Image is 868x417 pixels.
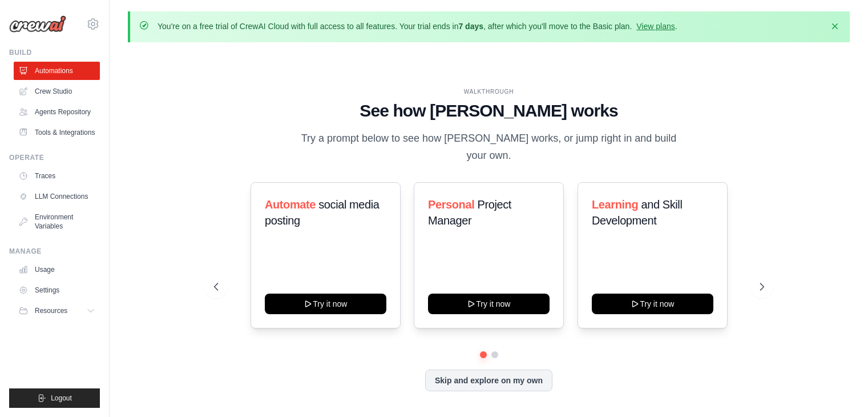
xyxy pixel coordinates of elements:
span: Resources [35,306,67,315]
div: Build [9,48,100,57]
a: Environment Variables [14,208,100,235]
span: Personal [428,198,474,211]
a: Usage [14,260,100,279]
span: social media posting [265,198,380,227]
span: Project Manager [428,198,511,227]
button: Resources [14,302,100,320]
button: Try it now [428,294,550,314]
a: LLM Connections [14,187,100,206]
button: Try it now [592,294,713,314]
img: Logo [9,15,66,33]
span: Learning [592,198,638,211]
a: Agents Repository [14,103,100,121]
p: Try a prompt below to see how [PERSON_NAME] works, or jump right in and build your own. [297,130,681,164]
span: Logout [51,394,72,403]
p: You're on a free trial of CrewAI Cloud with full access to all features. Your trial ends in , aft... [158,21,677,32]
a: Crew Studio [14,82,100,101]
div: WALKTHROUGH [214,87,764,96]
span: Automate [265,198,316,211]
button: Try it now [265,294,386,314]
div: Manage [9,247,100,256]
button: Logout [9,388,100,408]
a: Automations [14,62,100,80]
a: Tools & Integrations [14,123,100,142]
span: and Skill Development [592,198,682,227]
h1: See how [PERSON_NAME] works [214,101,764,121]
div: Operate [9,153,100,162]
strong: 7 days [458,22,483,31]
a: Settings [14,281,100,299]
a: Traces [14,167,100,185]
a: View plans [636,22,675,31]
button: Skip and explore on my own [425,370,552,391]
